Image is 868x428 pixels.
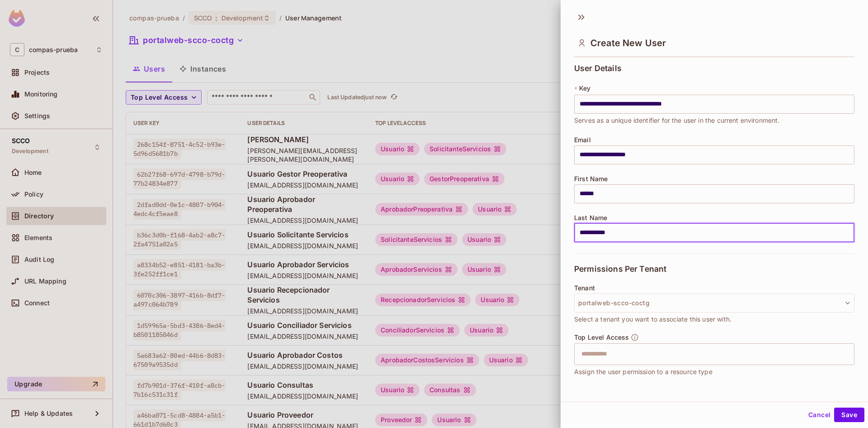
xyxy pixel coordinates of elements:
span: Create New User [590,38,666,48]
button: Save [834,408,864,422]
button: Open [849,353,851,355]
span: Last Name [574,214,607,221]
span: Key [579,85,590,92]
button: Cancel [805,408,834,422]
span: Assign the user permission to a resource type [574,367,712,377]
span: First Name [574,175,608,183]
span: Email [574,136,591,144]
span: Serves as a unique identifier for the user in the current environment. [574,115,780,125]
span: Select a tenant you want to associate this user with. [574,314,731,324]
span: User Details [574,64,622,73]
span: Permissions Per Tenant [574,264,666,274]
button: portalweb-scco-coctg [574,293,854,313]
span: Top Level Access [574,334,629,341]
span: Tenant [574,284,595,292]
